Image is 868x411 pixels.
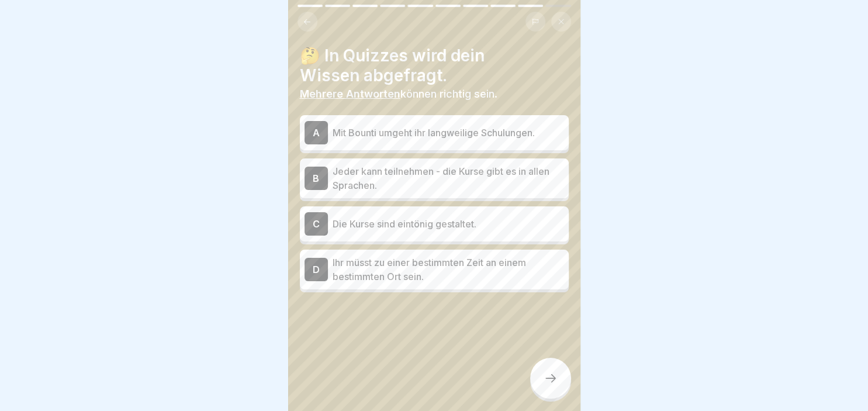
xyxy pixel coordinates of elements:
[333,126,564,140] p: Mit Bounti umgeht ihr langweilige Schulungen.
[305,212,328,236] div: C
[305,258,328,281] div: D
[333,164,564,192] p: Jeder kann teilnehmen - die Kurse gibt es in allen Sprachen.
[300,88,400,100] b: Mehrere Antworten
[305,121,328,144] div: A
[300,46,569,85] h4: 🤔 In Quizzes wird dein Wissen abgefragt.
[333,255,564,284] p: Ihr müsst zu einer bestimmten Zeit an einem bestimmten Ort sein.
[305,167,328,190] div: B
[300,88,569,101] p: können richtig sein.
[333,217,564,231] p: Die Kurse sind eintönig gestaltet.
